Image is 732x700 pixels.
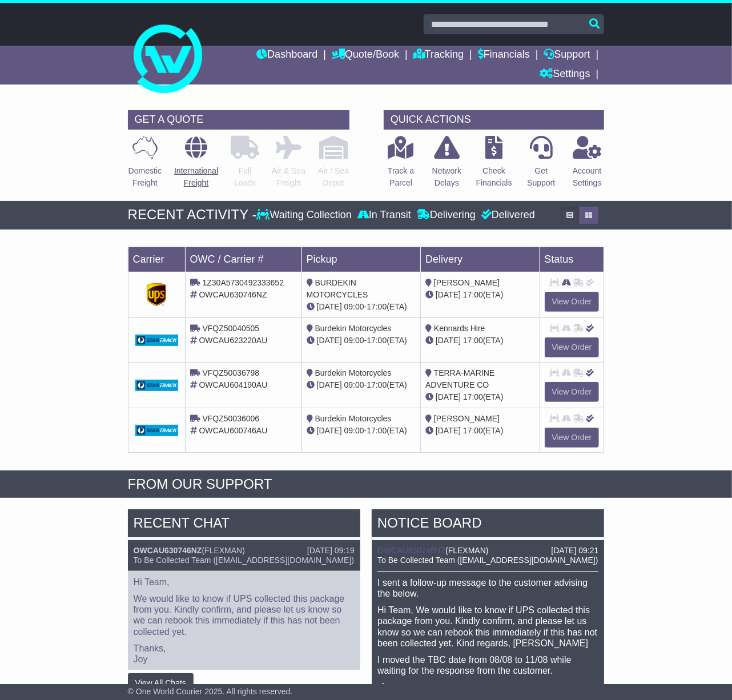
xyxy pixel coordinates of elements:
[476,135,513,195] a: CheckFinancials
[315,414,392,423] span: Burdekin Motorcycles
[425,289,534,301] div: (ETA)
[307,425,416,437] div: - (ETA)
[147,283,166,306] img: GetCarrierServiceDarkLogo
[377,546,598,556] div: ( )
[545,337,600,357] a: View Order
[231,165,259,189] p: Full Loads
[315,368,392,377] span: Burdekin Motorcycles
[128,673,194,693] button: View All Chats
[377,577,598,599] p: I sent a follow-up message to the customer advising the below.
[463,336,483,345] span: 17:00
[367,380,387,389] span: 17:00
[344,302,364,311] span: 09:00
[545,382,600,402] a: View Order
[307,379,416,391] div: - (ETA)
[425,368,494,389] span: TERRA-MARINE ADVENTURE CO
[134,643,355,665] p: Thanks, Joy
[425,425,534,437] div: (ETA)
[199,380,268,389] span: OWCAU604190AU
[551,546,598,556] div: [DATE] 09:21
[434,414,500,423] span: [PERSON_NAME]
[421,247,540,272] td: Delivery
[128,687,293,696] span: © One World Courier 2025. All rights reserved.
[476,165,512,189] p: Check Financials
[434,278,500,287] span: [PERSON_NAME]
[128,247,185,272] td: Carrier
[307,546,355,556] div: [DATE] 09:19
[344,426,364,435] span: 09:00
[128,135,162,195] a: DomesticFreight
[128,207,257,223] div: RECENT ACTIVITY -
[387,135,415,195] a: Track aParcel
[135,425,178,436] img: GetCarrierServiceDarkLogo
[256,46,317,65] a: Dashboard
[436,426,461,435] span: [DATE]
[134,546,202,555] a: OWCAU630746NZ
[307,278,368,299] span: BURDEKIN MOTORCYCLES
[203,414,260,423] span: VFQZ50036006
[355,209,414,222] div: In Transit
[527,165,555,189] p: Get Support
[384,110,604,130] div: QUICK ACTIONS
[545,428,600,448] a: View Order
[526,135,556,195] a: GetSupport
[478,46,530,65] a: Financials
[545,292,600,312] a: View Order
[463,426,483,435] span: 17:00
[272,165,305,189] p: Air & Sea Freight
[377,654,598,676] p: I moved the TBC date from 08/08 to 11/08 while waiting for the response from the customer.
[463,290,483,299] span: 17:00
[367,336,387,345] span: 17:00
[317,336,342,345] span: [DATE]
[203,324,260,333] span: VFQZ50040505
[478,209,535,222] div: Delivered
[448,546,486,555] span: FLEXMAN
[317,426,342,435] span: [DATE]
[573,165,602,189] p: Account Settings
[301,247,420,272] td: Pickup
[425,335,534,347] div: (ETA)
[372,509,604,540] div: NOTICE BOARD
[317,302,342,311] span: [DATE]
[134,546,355,556] div: ( )
[307,335,416,347] div: - (ETA)
[199,290,267,299] span: OWCAU630746NZ
[436,392,461,401] span: [DATE]
[318,165,349,189] p: Air / Sea Depot
[572,135,602,195] a: AccountSettings
[307,301,416,313] div: - (ETA)
[134,556,354,565] span: To Be Collected Team ([EMAIL_ADDRESS][DOMAIN_NAME])
[463,392,483,401] span: 17:00
[540,247,604,272] td: Status
[135,335,178,346] img: GetCarrierServiceDarkLogo
[203,278,284,287] span: 1Z30A5730492333652
[367,302,387,311] span: 17:00
[185,247,301,272] td: OWC / Carrier #
[432,165,461,189] p: Network Delays
[413,46,464,65] a: Tracking
[388,165,414,189] p: Track a Parcel
[199,426,268,435] span: OWCAU600746AU
[377,546,445,555] a: OWCAU630746NZ
[128,476,605,493] div: FROM OUR SUPPORT
[199,336,268,345] span: OWCAU623220AU
[367,426,387,435] span: 17:00
[432,135,462,195] a: NetworkDelays
[344,336,364,345] span: 09:00
[134,577,355,588] p: Hi Team,
[425,391,534,403] div: (ETA)
[377,605,598,649] p: Hi Team, We would like to know if UPS collected this package from you. Kindly confirm, and please...
[203,368,260,377] span: VFQZ50036798
[128,110,349,130] div: GET A QUOTE
[344,380,364,389] span: 09:00
[204,546,242,555] span: FLEXMAN
[128,165,162,189] p: Domestic Freight
[544,46,590,65] a: Support
[174,165,218,189] p: International Freight
[414,209,478,222] div: Delivering
[377,556,598,565] span: To Be Collected Team ([EMAIL_ADDRESS][DOMAIN_NAME])
[434,324,485,333] span: Kennards Hire
[317,380,342,389] span: [DATE]
[315,324,392,333] span: Burdekin Motorcycles
[377,682,598,693] p: -Joy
